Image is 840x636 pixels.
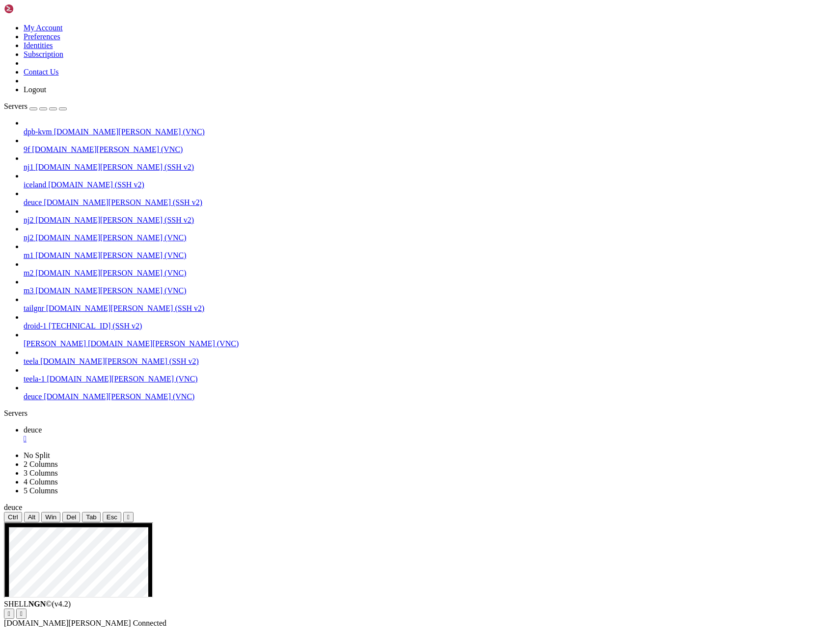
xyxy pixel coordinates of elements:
[24,304,836,313] a: tailgnr [DOMAIN_NAME][PERSON_NAME] (SSH v2)
[24,392,42,401] span: deuce
[24,41,53,50] a: Identities
[48,180,144,189] span: [DOMAIN_NAME] (SSH v2)
[4,609,14,619] button: 
[35,251,186,259] span: [DOMAIN_NAME][PERSON_NAME] (VNC)
[24,512,40,522] button: Alt
[4,102,27,110] span: Servers
[24,127,52,136] span: dpb-kvm
[24,136,836,154] li: 9f [DOMAIN_NAME][PERSON_NAME] (VNC)
[24,426,836,443] a: deuce
[24,24,63,32] a: My Account
[24,434,836,443] a: 
[24,119,836,136] li: dpb-kvm [DOMAIN_NAME][PERSON_NAME] (VNC)
[52,600,71,608] span: 4.2.0
[24,163,836,172] a: nj1 [DOMAIN_NAME][PERSON_NAME] (SSH v2)
[24,32,60,41] a: Preferences
[4,600,71,608] span: SHELL ©
[4,512,22,522] button: Ctrl
[86,513,97,521] span: Tab
[24,313,836,331] li: droid-1 [TECHNICAL_ID] (SSH v2)
[35,216,194,224] span: [DOMAIN_NAME][PERSON_NAME] (SSH v2)
[24,322,836,331] a: droid-1 [TECHNICAL_ID] (SSH v2)
[24,145,836,154] a: 9f [DOMAIN_NAME][PERSON_NAME] (VNC)
[35,233,186,242] span: [DOMAIN_NAME][PERSON_NAME] (VNC)
[24,375,45,383] span: teela-1
[82,512,101,522] button: Tab
[47,375,198,383] span: [DOMAIN_NAME][PERSON_NAME] (VNC)
[123,512,134,522] button: 
[24,225,836,242] li: nj2 [DOMAIN_NAME][PERSON_NAME] (VNC)
[24,207,836,225] li: nj2 [DOMAIN_NAME][PERSON_NAME] (SSH v2)
[8,513,18,521] span: Ctrl
[127,513,130,521] div: 
[8,610,10,617] div: 
[24,260,836,278] li: m2 [DOMAIN_NAME][PERSON_NAME] (VNC)
[4,619,131,627] span: [DOMAIN_NAME][PERSON_NAME]
[24,251,33,259] span: m1
[24,486,58,495] a: 5 Columns
[24,478,58,486] a: 4 Columns
[24,339,86,348] span: [PERSON_NAME]
[133,619,166,627] span: Connected
[32,145,183,153] span: [DOMAIN_NAME][PERSON_NAME] (VNC)
[4,503,22,511] span: deuce
[49,322,142,330] span: [TECHNICAL_ID] (SSH v2)
[44,392,194,401] span: [DOMAIN_NAME][PERSON_NAME] (VNC)
[35,269,186,277] span: [DOMAIN_NAME][PERSON_NAME] (VNC)
[28,513,36,521] span: Alt
[24,304,44,312] span: tailgnr
[24,233,33,242] span: nj2
[24,392,836,401] a: deuce [DOMAIN_NAME][PERSON_NAME] (VNC)
[46,304,205,312] span: [DOMAIN_NAME][PERSON_NAME] (SSH v2)
[4,102,67,110] a: Servers
[24,295,836,313] li: tailgnr [DOMAIN_NAME][PERSON_NAME] (SSH v2)
[24,50,63,58] a: Subscription
[24,451,50,459] a: No Split
[62,512,80,522] button: Del
[4,4,60,14] img: Shellngn
[24,198,836,207] a: deuce [DOMAIN_NAME][PERSON_NAME] (SSH v2)
[24,251,836,260] a: m1 [DOMAIN_NAME][PERSON_NAME] (VNC)
[24,269,33,277] span: m2
[24,331,836,348] li: [PERSON_NAME] [DOMAIN_NAME][PERSON_NAME] (VNC)
[24,172,836,189] li: iceland [DOMAIN_NAME] (SSH v2)
[103,512,121,522] button: Esc
[24,322,47,330] span: droid-1
[28,600,46,608] b: NGN
[4,409,836,418] div: Servers
[24,269,836,278] a: m2 [DOMAIN_NAME][PERSON_NAME] (VNC)
[24,198,42,206] span: deuce
[40,357,199,365] span: [DOMAIN_NAME][PERSON_NAME] (SSH v2)
[24,216,33,224] span: nj2
[24,68,59,76] a: Contact Us
[24,127,836,136] a: dpb-kvm [DOMAIN_NAME][PERSON_NAME] (VNC)
[54,127,205,136] span: [DOMAIN_NAME][PERSON_NAME] (VNC)
[24,242,836,260] li: m1 [DOMAIN_NAME][PERSON_NAME] (VNC)
[24,180,46,189] span: iceland
[88,339,239,348] span: [DOMAIN_NAME][PERSON_NAME] (VNC)
[24,278,836,295] li: m3 [DOMAIN_NAME][PERSON_NAME] (VNC)
[45,513,56,521] span: Win
[44,198,202,206] span: [DOMAIN_NAME][PERSON_NAME] (SSH v2)
[41,512,60,522] button: Win
[24,233,836,242] a: nj2 [DOMAIN_NAME][PERSON_NAME] (VNC)
[24,357,38,365] span: teela
[24,366,836,383] li: teela-1 [DOMAIN_NAME][PERSON_NAME] (VNC)
[24,286,836,295] a: m3 [DOMAIN_NAME][PERSON_NAME] (VNC)
[24,357,836,366] a: teela [DOMAIN_NAME][PERSON_NAME] (SSH v2)
[16,609,27,619] button: 
[107,513,117,521] span: Esc
[24,339,836,348] a: [PERSON_NAME] [DOMAIN_NAME][PERSON_NAME] (VNC)
[24,460,58,468] a: 2 Columns
[24,383,836,401] li: deuce [DOMAIN_NAME][PERSON_NAME] (VNC)
[24,375,836,383] a: teela-1 [DOMAIN_NAME][PERSON_NAME] (VNC)
[24,154,836,172] li: nj1 [DOMAIN_NAME][PERSON_NAME] (SSH v2)
[24,286,33,295] span: m3
[24,348,836,366] li: teela [DOMAIN_NAME][PERSON_NAME] (SSH v2)
[24,180,836,189] a: iceland [DOMAIN_NAME] (SSH v2)
[66,513,76,521] span: Del
[24,85,46,94] a: Logout
[35,286,186,295] span: [DOMAIN_NAME][PERSON_NAME] (VNC)
[24,145,30,153] span: 9f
